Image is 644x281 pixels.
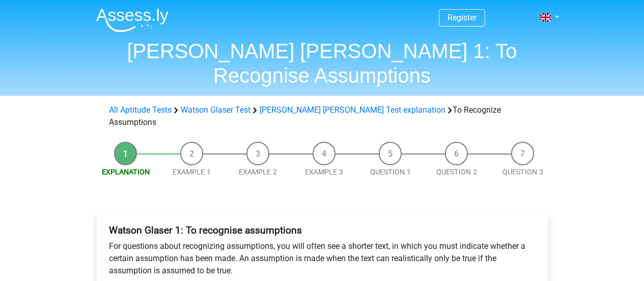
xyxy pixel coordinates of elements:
[502,168,543,176] a: Question 3
[105,104,540,129] div: To Recognize Assumptions
[88,39,556,88] h1: [PERSON_NAME] [PERSON_NAME] 1: To Recognise Assumptions
[370,168,411,176] a: Question 1
[96,8,169,32] img: Assessly
[109,240,536,277] p: For questions about recognizing assumptions, you will often see a shorter text, in which you must...
[109,224,302,236] b: Watson Glaser 1: To recognise assumptions
[436,168,477,176] a: Question 2
[102,168,150,176] a: Explanation
[239,168,277,176] a: Example 2
[173,168,211,176] a: Example 1
[447,13,477,22] a: Register
[109,105,172,115] a: All Aptitude Tests
[305,168,343,176] a: Example 3
[260,105,445,115] a: [PERSON_NAME] [PERSON_NAME] Test explanation
[181,105,250,115] a: Watson Glaser Test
